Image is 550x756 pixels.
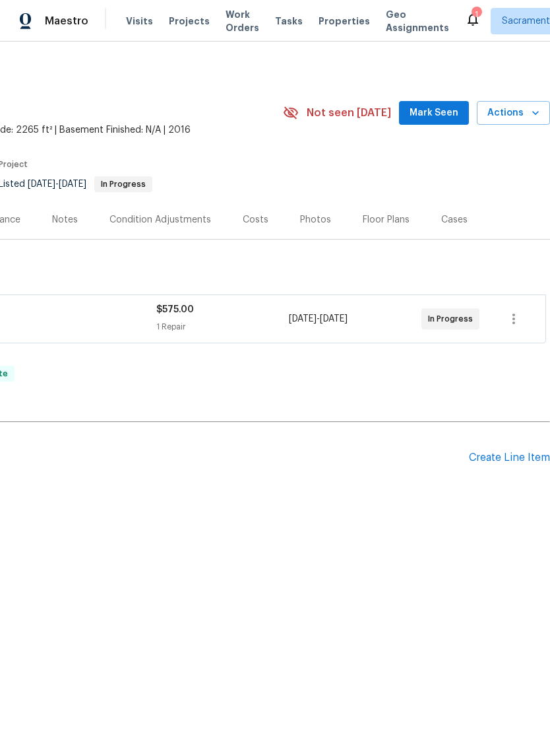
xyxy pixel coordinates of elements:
[477,101,550,125] button: Actions
[52,213,78,226] div: Notes
[472,8,481,21] div: 1
[386,8,449,34] span: Geo Assignments
[28,180,55,189] span: [DATE]
[169,15,210,28] span: Projects
[156,305,194,314] span: $575.00
[319,15,370,28] span: Properties
[320,314,348,324] span: [DATE]
[289,314,317,324] span: [DATE]
[59,180,86,189] span: [DATE]
[469,452,550,464] div: Create Line Item
[243,213,268,226] div: Costs
[96,180,151,188] span: In Progress
[45,15,88,28] span: Maestro
[307,106,391,120] span: Not seen [DATE]
[363,213,410,226] div: Floor Plans
[109,213,211,226] div: Condition Adjustments
[156,320,289,333] div: 1 Repair
[28,180,86,189] span: -
[410,105,458,121] span: Mark Seen
[300,213,331,226] div: Photos
[226,8,259,34] span: Work Orders
[275,17,303,26] span: Tasks
[289,312,348,326] span: -
[126,15,153,28] span: Visits
[399,101,469,125] button: Mark Seen
[487,105,539,121] span: Actions
[428,312,478,326] span: In Progress
[441,213,468,226] div: Cases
